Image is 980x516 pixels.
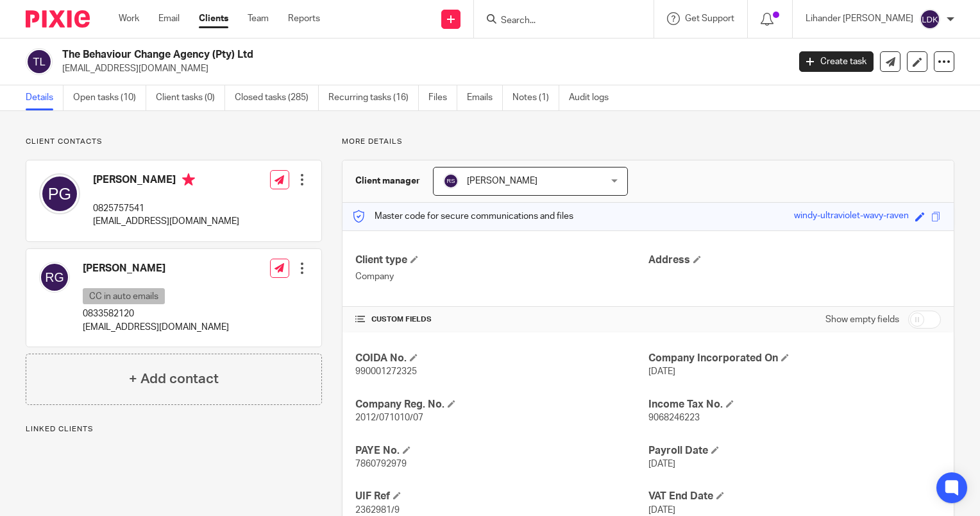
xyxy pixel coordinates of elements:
[62,48,636,62] h2: The Behaviour Change Agency (Pty) Ltd
[83,262,229,275] h4: [PERSON_NAME]
[39,262,70,293] img: svg%3E
[39,173,80,214] img: svg%3E
[355,367,417,376] span: 990001272325
[648,352,941,365] h4: Company Incorporated On
[62,62,780,75] p: [EMAIL_ADDRESS][DOMAIN_NAME]
[26,424,322,434] p: Linked clients
[156,85,225,110] a: Client tasks (0)
[83,288,165,304] p: CC in auto emails
[355,314,648,325] h4: CUSTOM FIELDS
[83,321,229,334] p: [EMAIL_ADDRESS][DOMAIN_NAME]
[648,398,941,411] h4: Income Tax No.
[648,490,941,503] h4: VAT End Date
[248,12,269,25] a: Team
[443,173,459,189] img: svg%3E
[500,15,615,27] input: Search
[355,506,400,515] span: 2362981/9
[119,12,139,25] a: Work
[355,352,648,365] h4: COIDA No.
[26,48,53,75] img: svg%3E
[806,12,913,25] p: Lihander [PERSON_NAME]
[569,85,618,110] a: Audit logs
[355,254,648,267] h4: Client type
[648,506,675,515] span: [DATE]
[182,173,195,186] i: Primary
[26,137,322,147] p: Client contacts
[355,490,648,503] h4: UIF Ref
[26,10,90,28] img: Pixie
[129,369,219,389] h4: + Add contact
[93,173,239,189] h4: [PERSON_NAME]
[342,137,954,147] p: More details
[512,85,559,110] a: Notes (1)
[648,367,675,376] span: [DATE]
[794,209,909,224] div: windy-ultraviolet-wavy-raven
[93,215,239,228] p: [EMAIL_ADDRESS][DOMAIN_NAME]
[648,460,675,469] span: [DATE]
[648,444,941,458] h4: Payroll Date
[799,51,874,72] a: Create task
[83,307,229,320] p: 0833582120
[685,14,734,23] span: Get Support
[355,460,407,469] span: 7860792979
[920,9,940,30] img: svg%3E
[428,85,457,110] a: Files
[467,85,503,110] a: Emails
[467,176,537,185] span: [PERSON_NAME]
[352,210,573,223] p: Master code for secure communications and files
[648,413,700,422] span: 9068246223
[328,85,419,110] a: Recurring tasks (16)
[158,12,180,25] a: Email
[355,270,648,283] p: Company
[355,413,423,422] span: 2012/071010/07
[288,12,320,25] a: Reports
[199,12,228,25] a: Clients
[648,254,941,267] h4: Address
[73,85,146,110] a: Open tasks (10)
[93,202,239,215] p: 0825757541
[355,398,648,411] h4: Company Reg. No.
[355,444,648,458] h4: PAYE No.
[26,85,63,110] a: Details
[825,313,899,326] label: Show empty fields
[355,175,420,187] h3: Client manager
[235,85,319,110] a: Closed tasks (285)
